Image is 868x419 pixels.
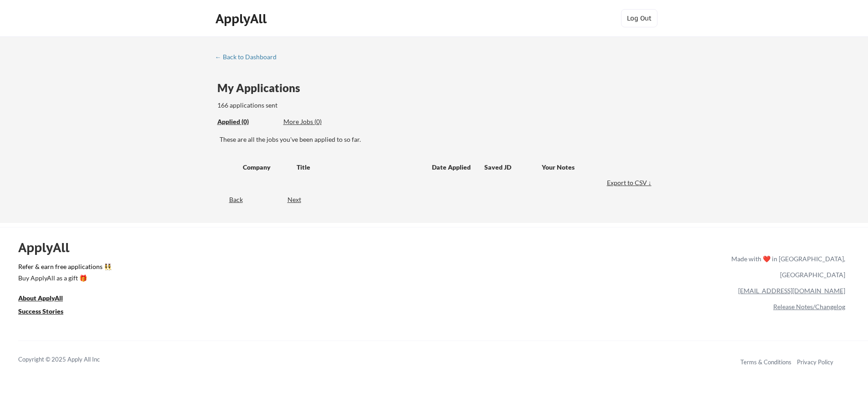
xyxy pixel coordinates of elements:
[542,163,646,172] div: Your Notes
[740,358,791,366] a: Terms & Conditions
[297,163,423,172] div: Title
[220,135,654,144] div: These are all the jobs you've been applied to so far.
[738,287,845,295] a: [EMAIL_ADDRESS][DOMAIN_NAME]
[18,275,109,281] div: Buy ApplyAll as a gift 🎁
[18,306,76,318] a: Success Stories
[18,273,109,285] a: Buy ApplyAll as a gift 🎁
[215,53,283,62] a: ← Back to Dashboard
[217,117,277,126] div: Applied (0)
[243,163,288,172] div: Company
[215,195,243,204] div: Back
[215,54,283,60] div: ← Back to Dashboard
[607,178,654,187] div: Export to CSV ↓
[18,240,80,255] div: ApplyAll
[18,307,63,315] u: Success Stories
[217,101,394,110] div: 166 applications sent
[797,358,833,366] a: Privacy Policy
[18,294,63,302] u: About ApplyAll
[283,117,350,126] div: More Jobs (0)
[18,293,76,305] a: About ApplyAll
[484,159,542,175] div: Saved JD
[18,264,541,273] a: Refer & earn free applications 👯‍♀️
[288,195,312,204] div: Next
[217,117,277,127] div: These are all the jobs you've been applied to so far.
[217,83,308,93] div: My Applications
[18,355,123,364] div: Copyright © 2025 Apply All Inc
[283,117,350,127] div: These are job applications we think you'd be a good fit for, but couldn't apply you to automatica...
[432,163,472,172] div: Date Applied
[216,11,269,26] div: ApplyAll
[728,251,845,283] div: Made with ❤️ in [GEOGRAPHIC_DATA], [GEOGRAPHIC_DATA]
[621,9,657,27] button: Log Out
[773,303,845,310] a: Release Notes/Changelog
